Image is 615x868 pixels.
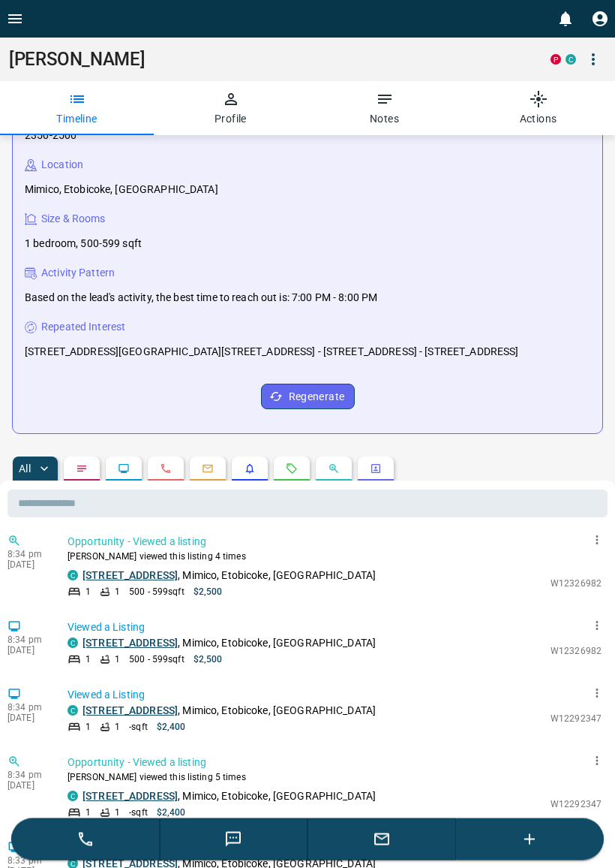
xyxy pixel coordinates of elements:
[461,81,615,135] button: Actions
[370,463,382,475] svg: Agent Actions
[25,128,76,144] p: 2350-2500
[7,550,52,560] p: 8:34 pm
[67,755,601,771] p: Opportunity - Viewed a listing
[157,721,186,734] p: $2,400
[286,463,298,475] svg: Requests
[550,645,601,659] p: W12326982
[154,81,307,135] button: Profile
[67,688,601,704] p: Viewed a Listing
[41,320,125,336] p: Repeated Interest
[565,54,576,65] div: condos.ca
[85,806,91,820] p: 1
[193,653,223,667] p: $2,500
[67,791,78,802] div: condos.ca
[550,798,601,812] p: W12292347
[7,635,52,646] p: 8:34 pm
[115,721,120,734] p: 1
[25,182,218,198] p: Mimico, Etobicoke, [GEOGRAPHIC_DATA]
[202,463,214,475] svg: Emails
[7,646,52,656] p: [DATE]
[67,638,78,649] div: condos.ca
[7,703,52,713] p: 8:34 pm
[585,4,615,34] button: Profile
[41,266,115,282] p: Activity Pattern
[41,158,83,173] p: Location
[193,586,223,599] p: $2,500
[160,463,172,475] svg: Calls
[67,550,601,564] p: [PERSON_NAME] viewed this listing 4 times
[7,713,52,724] p: [DATE]
[67,620,601,636] p: Viewed a Listing
[550,713,601,726] p: W12292347
[328,463,340,475] svg: Opportunities
[67,535,601,550] p: Opportunity - Viewed a listing
[7,781,52,791] p: [DATE]
[7,560,52,571] p: [DATE]
[85,721,91,734] p: 1
[157,806,186,820] p: $2,400
[25,237,142,252] p: 1 bedroom, 500-599 sqft
[85,653,91,667] p: 1
[82,791,178,803] a: [STREET_ADDRESS]
[67,771,601,785] p: [PERSON_NAME] viewed this listing 5 times
[115,806,120,820] p: 1
[67,706,78,716] div: condos.ca
[82,570,178,582] a: [STREET_ADDRESS]
[307,81,461,135] button: Notes
[19,464,31,475] p: All
[85,586,91,599] p: 1
[82,636,376,652] p: , Mimico, Etobicoke, [GEOGRAPHIC_DATA]
[82,705,178,717] a: [STREET_ADDRESS]
[76,463,88,475] svg: Notes
[129,721,148,734] p: - sqft
[9,49,528,70] h1: [PERSON_NAME]
[118,463,130,475] svg: Lead Browsing Activity
[82,568,376,584] p: , Mimico, Etobicoke, [GEOGRAPHIC_DATA]
[115,586,120,599] p: 1
[261,384,355,410] button: Regenerate
[115,653,120,667] p: 1
[550,577,601,591] p: W12326982
[129,806,148,820] p: - sqft
[82,704,376,719] p: , Mimico, Etobicoke, [GEOGRAPHIC_DATA]
[244,463,256,475] svg: Listing Alerts
[67,571,78,581] div: condos.ca
[82,789,376,805] p: , Mimico, Etobicoke, [GEOGRAPHIC_DATA]
[7,856,52,866] p: 8:33 pm
[25,291,377,306] p: Based on the lead's activity, the best time to reach out is: 7:00 PM - 8:00 PM
[41,212,106,228] p: Size & Rooms
[25,345,518,360] p: [STREET_ADDRESS][GEOGRAPHIC_DATA][STREET_ADDRESS] - [STREET_ADDRESS] - [STREET_ADDRESS]
[550,54,561,65] div: property.ca
[129,653,184,667] p: 500 - 599 sqft
[129,586,184,599] p: 500 - 599 sqft
[7,770,52,781] p: 8:34 pm
[82,637,178,649] a: [STREET_ADDRESS]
